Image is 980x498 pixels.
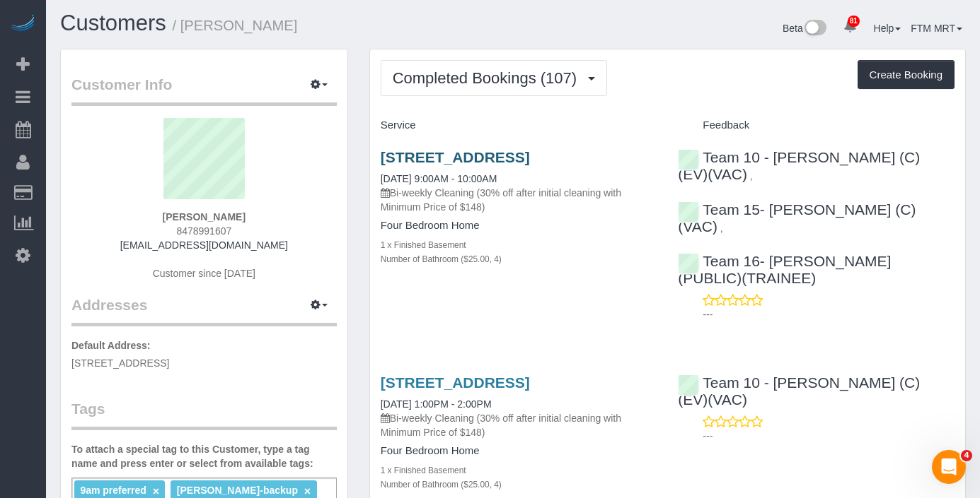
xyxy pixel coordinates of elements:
[678,374,920,408] a: Team 10 - [PERSON_NAME] (C)(EV)(VAC)
[911,23,962,34] a: FTM MRT
[60,11,166,35] a: Customers
[750,170,753,182] span: ,
[173,18,298,33] small: / [PERSON_NAME]
[381,445,657,457] h4: Four Bedroom Home
[848,16,860,27] span: 81
[71,74,337,106] legend: Customer Info
[783,23,826,34] a: Beta
[858,60,955,90] button: Create Booking
[176,225,231,237] span: 8478991607
[803,20,826,38] img: New interface
[381,254,502,264] small: Number of Bathroom ($25.00, 4)
[71,442,337,470] label: To attach a special tag to this Customer, type a tag name and press enter or select from availabl...
[720,223,723,234] span: ,
[177,485,298,496] span: [PERSON_NAME]-backup
[678,201,916,235] a: Team 15- [PERSON_NAME] (C) (VAC)
[381,240,466,250] small: 1 x Finished Basement
[381,186,657,214] p: Bi-weekly Cleaning (30% off after initial cleaning with Minimum Price of $148)
[678,119,955,131] h4: Feedback
[874,23,901,34] a: Help
[381,374,530,391] a: [STREET_ADDRESS]
[163,211,246,223] strong: [PERSON_NAME]
[153,485,159,497] a: ×
[381,173,497,184] a: [DATE] 9:00AM - 10:00AM
[381,149,530,165] a: [STREET_ADDRESS]
[80,485,146,496] span: 9am preferred
[304,485,311,497] a: ×
[381,466,466,475] small: 1 x Finished Basement
[71,338,151,352] label: Default Address:
[381,220,657,232] h4: Four Bedroom Home
[678,149,920,182] a: Team 10 - [PERSON_NAME] (C)(EV)(VAC)
[961,450,972,461] span: 4
[381,480,502,490] small: Number of Bathroom ($25.00, 4)
[703,307,955,321] p: ---
[8,14,37,34] img: Automaid Logo
[153,268,255,279] span: Customer since [DATE]
[932,450,966,484] iframe: Intercom live chat
[703,429,955,443] p: ---
[71,398,337,430] legend: Tags
[381,411,657,439] p: Bi-weekly Cleaning (30% off after initial cleaning with Minimum Price of $148)
[120,239,288,251] a: [EMAIL_ADDRESS][DOMAIN_NAME]
[71,357,169,369] span: [STREET_ADDRESS]
[393,69,584,87] span: Completed Bookings (107)
[836,11,864,42] a: 81
[381,398,492,410] a: [DATE] 1:00PM - 2:00PM
[381,60,608,96] button: Completed Bookings (107)
[678,253,891,286] a: Team 16- [PERSON_NAME] (PUBLIC)(TRAINEE)
[381,119,657,131] h4: Service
